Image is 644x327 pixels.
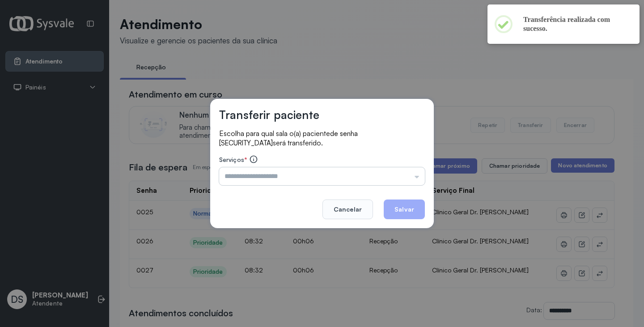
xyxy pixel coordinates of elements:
span: de senha [SECURITY_DATA] [219,129,358,147]
h2: Transferência realizada com sucesso. [523,15,625,33]
p: Escolha para qual sala o(a) paciente será transferido. [219,129,425,148]
button: Cancelar [322,200,373,219]
button: Salvar [384,200,425,219]
h3: Transferir paciente [219,108,319,122]
span: Serviços [219,156,244,163]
